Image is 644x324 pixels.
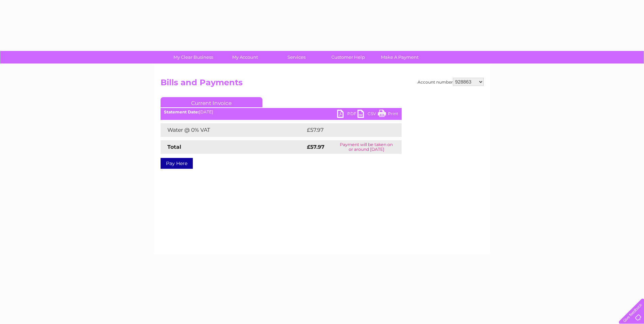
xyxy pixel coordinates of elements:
[357,110,378,120] a: CSV
[161,78,484,91] h2: Bills and Payments
[269,51,325,64] a: Services
[217,51,273,64] a: My Account
[305,123,388,137] td: £57.97
[337,110,357,120] a: PDF
[331,140,402,154] td: Payment will be taken on or around [DATE]
[320,51,376,64] a: Customer Help
[167,144,181,150] strong: Total
[161,110,402,114] div: [DATE]
[164,109,199,114] b: Statement Date:
[307,144,325,150] strong: £57.97
[165,51,221,64] a: My Clear Business
[161,123,305,137] td: Water @ 0% VAT
[161,97,262,107] a: Current Invoice
[418,78,484,86] div: Account number
[372,51,428,64] a: Make A Payment
[378,110,398,120] a: Print
[161,158,193,169] a: Pay Here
